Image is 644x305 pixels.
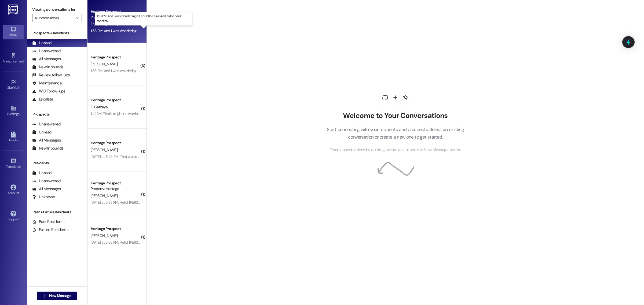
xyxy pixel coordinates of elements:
div: Past + Future Residents [27,209,87,215]
div: Unread [32,170,52,176]
i:  [76,16,79,20]
a: Inbox [3,25,24,39]
div: Heritage Prospect [91,54,140,60]
span: • [21,164,21,168]
label: Viewing conversations for [32,5,82,14]
div: WO Follow-ups [32,88,65,94]
button: New Message [37,292,77,300]
div: 1:53 PM: And I was wondering if it could be arranged to be paid monthly [91,28,202,33]
span: New Message [49,293,71,299]
a: Site Visit • [3,77,24,92]
span: • [24,59,25,62]
div: Unanswered [32,178,61,184]
a: Templates • [3,157,24,171]
div: Past Residents [32,219,65,225]
div: 1:41 AM: That's alright no worries!! I was wondering if i could ask all the deadlines for the win... [91,111,450,116]
div: [DATE] at 5:33 PM: Hello! [PERSON_NAME] tried to do it [DATE] and couldn’t with her mission phone... [91,240,299,245]
div: Prospects + Residents [27,30,87,36]
div: Escalate [32,96,53,102]
a: Support [3,209,24,224]
span: [PERSON_NAME] [91,62,118,66]
div: All Messages [32,56,61,62]
div: New Inbounds [32,64,63,70]
div: Heritage Prospect [91,97,140,103]
div: Residents [27,160,87,166]
a: Buildings [3,104,24,118]
div: All Messages [32,137,61,143]
p: Start connecting with your residents and prospects. Select an existing conversation or create a n... [319,126,472,141]
span: E. Gamaya [91,105,108,109]
a: Account [3,183,24,197]
span: [PERSON_NAME] [91,193,118,198]
div: 1:53 PM: And I was wondering if it could be arranged to be paid monthly [91,68,202,73]
i:  [43,294,47,298]
div: New Inbounds [32,146,63,151]
div: Unread [32,129,52,135]
div: Property: Heritage [91,186,140,192]
div: Unread [32,40,52,46]
span: • [19,85,20,89]
div: [DATE] at 6:25 PM: That would be great, thanks so much! [91,154,179,159]
div: All Messages [32,186,61,192]
div: Review follow-ups [32,72,70,78]
div: Prospects [27,111,87,117]
div: Unanswered [32,121,61,127]
h2: Welcome to Your Conversations [319,111,472,120]
div: Heritage Prospect [91,180,140,186]
img: ResiDesk Logo [8,5,19,14]
div: Maintenance [32,80,62,86]
span: [PERSON_NAME] [91,233,118,238]
div: [DATE] at 5:33 PM: Hello! [PERSON_NAME] tried to do it [DATE] and couldn’t with her mission phone... [91,200,299,205]
a: Leads [3,130,24,144]
div: Property: Heritage [91,14,140,20]
span: Open conversations by clicking on inboxes or use the New Message button [330,147,461,153]
div: Heritage Prospect [91,226,140,232]
span: [PERSON_NAME] [91,22,118,27]
div: Unanswered [32,48,61,54]
div: Future Residents [32,227,68,233]
input: All communities [35,14,73,22]
span: [PERSON_NAME] [91,147,118,152]
div: Unknown [32,194,55,200]
div: Heritage Prospect [91,140,140,146]
div: Heritage Prospect [91,9,140,14]
p: 1:53 PM: And I was wondering if it could be arranged to be paid monthly [97,14,190,23]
